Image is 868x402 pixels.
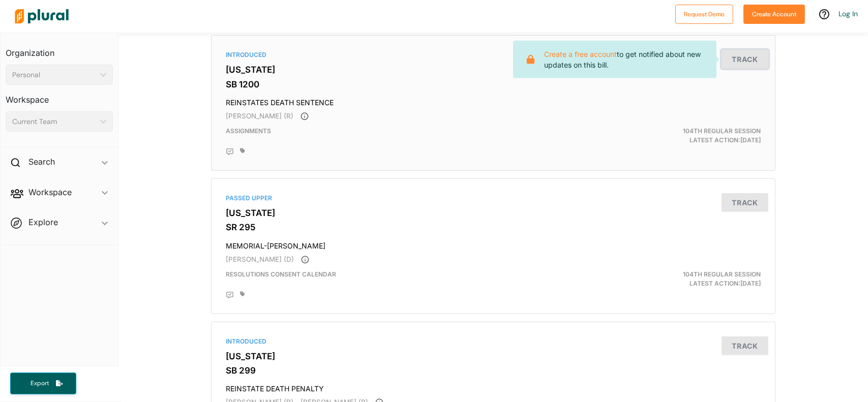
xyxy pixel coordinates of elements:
div: Add Position Statement [226,148,234,156]
h3: SB 1200 [226,79,761,89]
span: Assignments [226,127,271,135]
h3: [US_STATE] [226,351,761,361]
h3: Workspace [6,85,113,107]
h3: SR 295 [226,222,761,232]
h3: [US_STATE] [226,208,761,218]
button: Create Account [743,5,805,24]
h3: SB 299 [226,365,761,376]
span: Export [23,379,56,388]
div: Introduced [226,337,761,346]
h4: REINSTATES DEATH SENTENCE [226,94,761,107]
div: Add tags [240,291,245,297]
a: Create a free account [544,50,617,58]
h4: REINSTATE DEATH PENALTY [226,380,761,393]
div: Introduced [226,50,761,59]
button: Track [722,336,768,355]
button: Export [10,373,76,394]
button: Track [722,193,768,212]
div: Latest Action: [DATE] [585,127,769,145]
div: Latest Action: [DATE] [585,270,769,288]
span: 104th Regular Session [683,270,761,278]
div: Passed Upper [226,194,761,203]
div: Personal [12,70,96,80]
a: Create Account [743,8,805,19]
h3: Organization [6,38,113,60]
button: Request Demo [675,5,733,24]
span: [PERSON_NAME] (R) [226,112,293,120]
span: 104th Regular Session [683,127,761,135]
div: Add Position Statement [226,291,234,299]
h3: [US_STATE] [226,65,761,75]
button: Track [722,50,768,69]
h4: MEMORIAL-[PERSON_NAME] [226,237,761,251]
span: Resolutions Consent Calendar [226,270,336,278]
h2: Search [28,156,55,167]
div: Add tags [240,148,245,154]
a: Log In [839,9,858,18]
span: [PERSON_NAME] (D) [226,255,294,263]
a: Request Demo [675,8,733,19]
p: to get notified about new updates on this bill. [544,49,708,70]
div: Current Team [12,116,96,127]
